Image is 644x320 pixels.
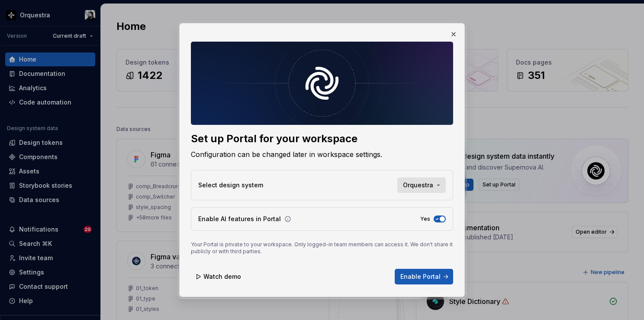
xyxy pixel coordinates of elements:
div: Set up Portal for your workspace [191,132,453,146]
p: Enable AI features in Portal [198,215,281,223]
span: Orquestra [403,181,433,189]
span: Enable Portal [400,272,441,281]
button: Enable Portal [395,269,453,284]
button: Orquestra [397,177,446,193]
label: Yes [420,216,430,222]
span: Watch demo [203,272,241,281]
button: Watch demo [191,269,247,284]
p: Your Portal is private to your workspace. Only logged-in team members can access it. We don't sha... [191,241,453,255]
div: Configuration can be changed later in workspace settings. [191,149,453,160]
p: Select design system [198,181,263,189]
